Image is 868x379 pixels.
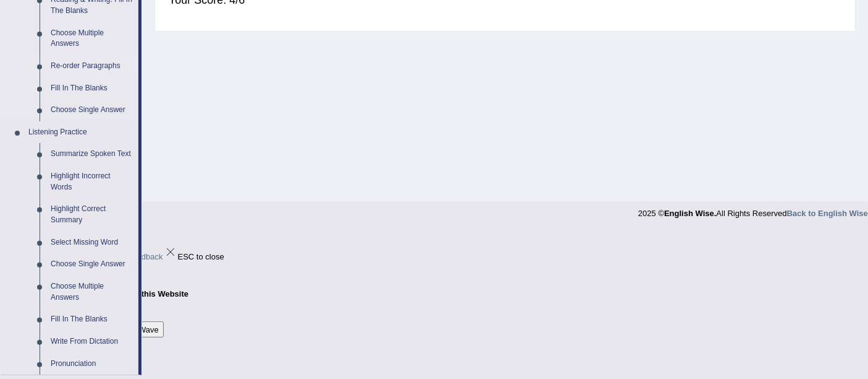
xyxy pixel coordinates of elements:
[124,321,164,338] button: Can also press Enter to Ask Jarvis!
[45,143,138,165] a: Summarize Spoken Text
[45,198,138,231] a: Highlight Correct Summary
[638,201,868,219] div: 2025 © All Rights Reserved
[664,209,716,218] strong: English Wise.
[45,353,138,375] a: Pronunciation
[127,252,162,261] span: Feedback
[178,252,224,261] span: ESC to close
[45,308,138,331] a: Fill In The Blanks
[45,331,138,353] a: Write From Dictation
[45,55,138,77] a: Re-order Paragraphs
[45,99,138,121] a: Choose Single Answer
[45,232,138,254] a: Select Missing Word
[787,209,868,218] a: Back to English Wise
[129,324,159,336] img: Wave
[45,22,138,55] a: Choose Multiple Answers
[45,165,138,198] a: Highlight Incorrect Words
[45,276,138,308] a: Choose Multiple Answers
[45,77,138,100] a: Fill In The Blanks
[23,121,138,144] a: Listening Practice
[45,253,138,276] a: Choose Single Answer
